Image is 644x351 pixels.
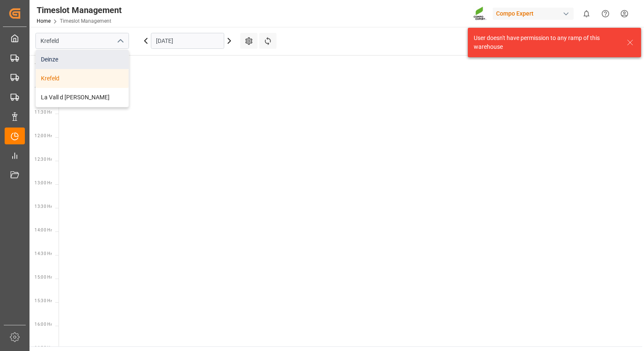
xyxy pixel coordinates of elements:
[35,181,52,185] span: 13:00 Hr
[35,33,129,49] input: Type to search/select
[37,4,122,16] div: Timeslot Management
[35,275,52,279] span: 15:00 Hr
[35,204,52,209] span: 13:30 Hr
[35,298,52,303] span: 15:30 Hr
[36,88,129,107] div: La Vall d [PERSON_NAME]
[35,110,52,114] span: 11:30 Hr
[35,63,52,67] span: 10:30 Hr
[113,35,126,48] button: close menu
[35,133,52,138] span: 12:00 Hr
[36,69,129,88] div: Krefeld
[35,228,52,232] span: 14:00 Hr
[37,18,51,24] a: Home
[35,86,52,91] span: 11:00 Hr
[474,34,619,51] div: User doesn't have permission to any ramp of this warehouse
[35,157,52,162] span: 12:30 Hr
[35,322,52,327] span: 16:00 Hr
[36,50,129,69] div: Deinze
[35,251,52,256] span: 14:30 Hr
[151,33,224,49] input: DD.MM.YYYY
[35,346,52,350] span: 16:30 Hr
